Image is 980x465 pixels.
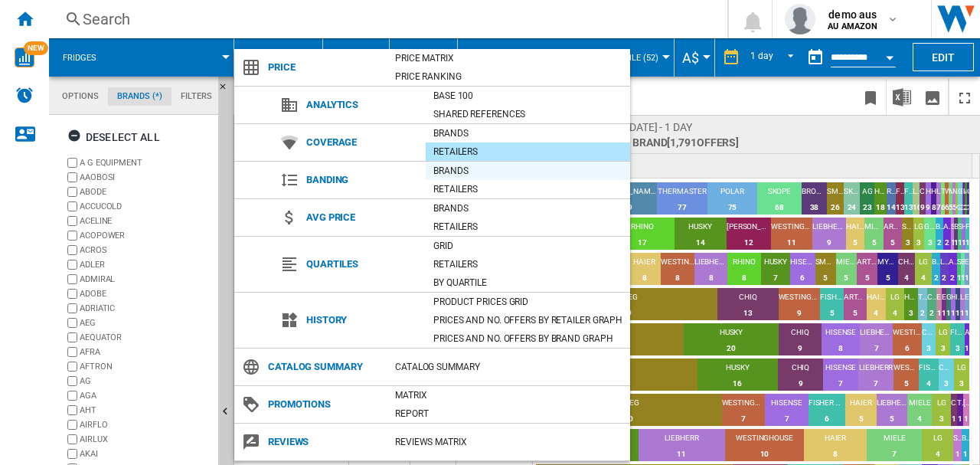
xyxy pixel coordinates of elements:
div: Price Matrix [387,51,630,66]
div: REVIEWS Matrix [387,434,630,450]
div: Prices and No. offers by brand graph [426,331,630,346]
div: Price Ranking [387,69,630,84]
div: Brands [426,201,630,216]
div: Retailers [426,219,630,234]
div: Retailers [426,144,630,159]
span: Coverage [299,132,426,153]
div: Grid [426,238,630,254]
span: Analytics [299,94,426,116]
span: Avg price [299,207,426,228]
div: Brands [426,163,630,178]
div: Report [387,406,630,421]
span: Price [260,57,387,78]
span: Banding [299,169,426,191]
div: Brands [426,126,630,141]
span: Catalog Summary [260,356,387,378]
span: History [299,309,426,331]
div: Product prices grid [426,294,630,309]
div: Retailers [426,182,630,197]
div: Catalog Summary [387,359,630,375]
div: Base 100 [426,88,630,103]
div: Shared references [426,106,630,122]
div: Retailers [426,257,630,272]
div: Matrix [387,388,630,403]
span: Reviews [260,431,387,453]
div: By quartile [426,275,630,290]
span: Quartiles [299,254,426,275]
span: Promotions [260,394,387,415]
div: Prices and No. offers by retailer graph [426,313,630,328]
